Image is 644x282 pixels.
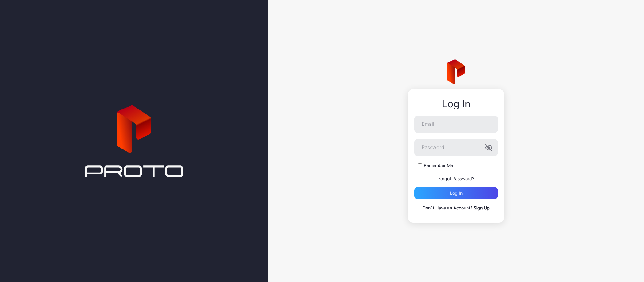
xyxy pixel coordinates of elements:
[485,144,492,151] button: Password
[414,98,498,109] div: Log In
[414,204,498,212] p: Don`t Have an Account?
[414,139,498,156] input: Password
[414,187,498,199] button: Log in
[414,116,498,133] input: Email
[438,176,474,181] a: Forgot Password?
[424,162,453,169] label: Remember Me
[450,191,463,196] div: Log in
[474,205,490,210] a: Sign Up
